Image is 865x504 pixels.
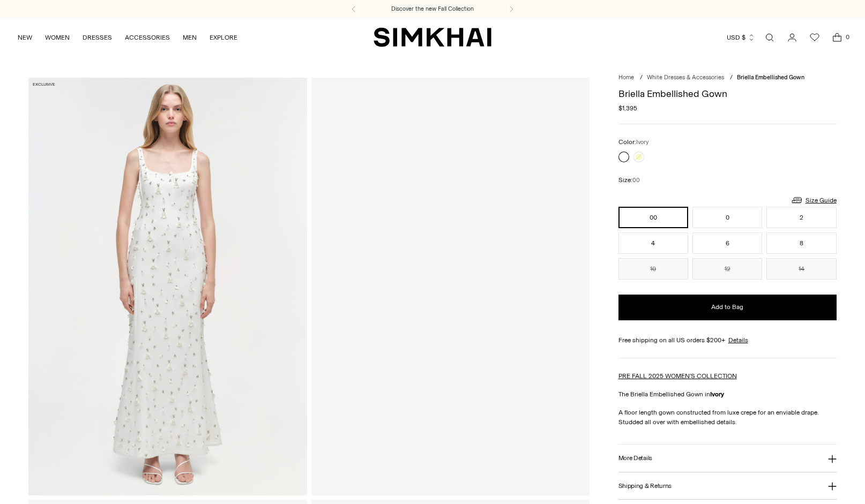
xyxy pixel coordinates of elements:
[766,232,836,254] button: 8
[183,26,197,49] a: MEN
[618,89,837,99] h1: Briella Embellished Gown
[632,177,640,184] span: 00
[618,372,737,380] a: PRE FALL 2025 WOMEN'S COLLECTION
[618,295,837,320] button: Add to Bag
[18,26,32,49] a: NEW
[826,27,848,48] a: Open cart modal
[618,389,837,399] p: The Briella Embellished Gown in
[766,258,836,280] button: 14
[618,472,837,500] button: Shipping & Returns
[692,207,762,228] button: 0
[618,103,637,113] span: $1,395
[618,74,634,81] a: Home
[618,483,672,490] h3: Shipping & Returns
[692,258,762,280] button: 12
[28,78,307,495] img: Briella Embellished Gown
[45,26,70,49] a: WOMEN
[842,32,852,42] span: 0
[711,303,743,312] span: Add to Bag
[391,5,474,13] a: Discover the new Fall Collection
[710,390,724,398] strong: Ivory
[618,175,640,185] label: Size:
[692,232,762,254] button: 6
[618,207,688,228] button: 00
[618,73,837,82] nav: breadcrumbs
[210,26,237,49] a: EXPLORE
[618,137,648,147] label: Color:
[647,74,724,81] a: White Dresses & Accessories
[766,207,836,228] button: 2
[737,74,804,81] span: Briella Embellished Gown
[728,335,748,345] a: Details
[618,408,837,427] p: A floor length gown constructed from luxe crepe for an enviable drape. Studded all over with embe...
[374,27,491,48] a: SIMKHAI
[791,193,837,207] a: Size Guide
[759,27,780,48] a: Open search modal
[618,258,688,280] button: 10
[618,232,688,254] button: 4
[781,27,803,48] a: Go to the account page
[727,26,755,49] button: USD $
[640,73,643,82] div: /
[636,139,648,146] span: Ivory
[618,455,652,462] h3: More Details
[618,445,837,472] button: More Details
[730,73,733,82] div: /
[83,26,112,49] a: DRESSES
[311,78,590,495] a: Briella Embellished Gown
[618,335,837,345] div: Free shipping on all US orders $200+
[125,26,170,49] a: ACCESSORIES
[804,27,825,48] a: Wishlist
